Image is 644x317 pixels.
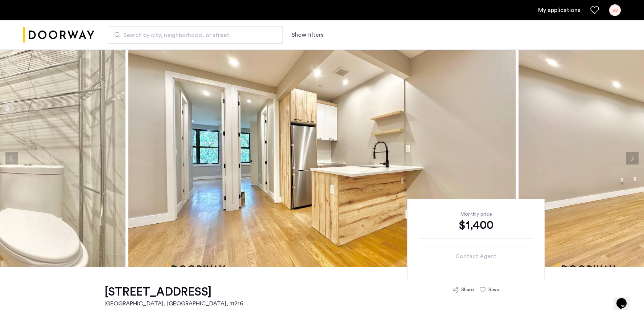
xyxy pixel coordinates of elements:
div: Share [461,286,474,293]
span: Search by city, neighborhood, or street. [123,31,263,40]
button: Show or hide filters [292,31,323,39]
img: apartment [128,49,516,267]
a: My application [538,6,580,15]
a: [STREET_ADDRESS][GEOGRAPHIC_DATA], [GEOGRAPHIC_DATA], 11216 [104,285,243,308]
div: SB [609,4,621,16]
a: Cazamio logo [23,21,94,49]
h1: [STREET_ADDRESS] [104,285,243,299]
button: Previous apartment [5,152,18,164]
h2: [GEOGRAPHIC_DATA], [GEOGRAPHIC_DATA] , 11216 [104,299,243,308]
span: Contact Agent [455,252,496,261]
iframe: chat widget [614,288,637,310]
div: $1,400 [419,218,533,232]
div: Save [488,286,499,293]
input: Apartment Search [109,26,283,44]
img: logo [23,21,94,49]
button: button [419,248,533,265]
a: Favorites [590,6,599,15]
button: Next apartment [626,152,639,164]
div: Monthly price [419,211,533,218]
